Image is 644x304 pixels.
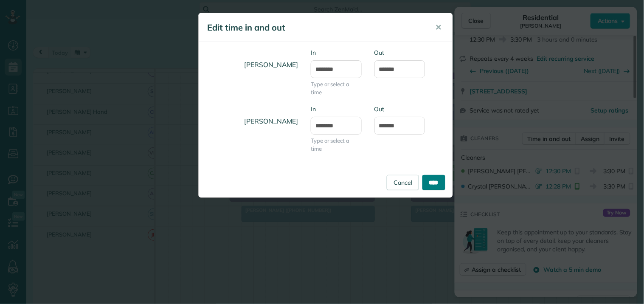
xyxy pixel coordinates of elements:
[374,105,425,113] label: Out
[205,109,298,133] h4: [PERSON_NAME]
[311,80,362,96] span: Type or select a time
[311,48,362,57] label: In
[207,22,424,34] h5: Edit time in and out
[436,23,442,32] span: ✕
[205,53,298,77] h4: [PERSON_NAME]
[311,137,362,153] span: Type or select a time
[311,105,362,113] label: In
[387,175,419,190] a: Cancel
[374,48,425,57] label: Out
